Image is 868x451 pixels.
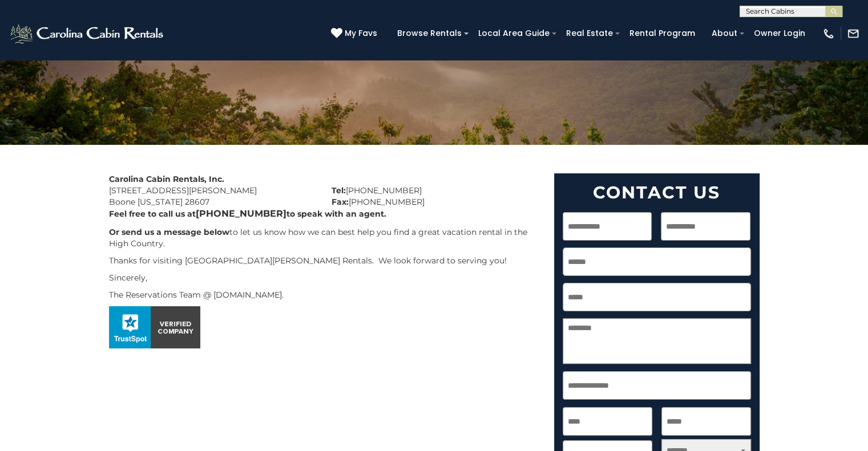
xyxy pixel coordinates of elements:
[109,174,224,184] strong: Carolina Cabin Rentals, Inc.
[196,208,286,219] b: [PHONE_NUMBER]
[332,185,346,196] strong: Tel:
[109,255,537,266] p: Thanks for visiting [GEOGRAPHIC_DATA][PERSON_NAME] Rentals. We look forward to serving you!
[323,173,546,208] div: [PHONE_NUMBER] [PHONE_NUMBER]
[624,25,701,42] a: Rental Program
[109,306,200,348] img: seal_horizontal.png
[822,27,835,40] img: phone-regular-white.png
[563,182,751,203] h2: Contact Us
[560,25,619,42] a: Real Estate
[109,289,537,300] p: The Reservations Team @ [DOMAIN_NAME].
[345,27,377,39] span: My Favs
[109,209,196,219] b: Feel free to call us at
[109,227,229,237] b: Or send us a message below
[331,27,380,40] a: My Favs
[706,25,743,42] a: About
[109,226,537,249] p: to let us know how we can best help you find a great vacation rental in the High Country.
[473,25,555,42] a: Local Area Guide
[332,197,349,207] strong: Fax:
[391,25,467,42] a: Browse Rentals
[748,25,811,42] a: Owner Login
[109,272,537,283] p: Sincerely,
[9,22,167,45] img: White-1-2.png
[100,173,323,208] div: [STREET_ADDRESS][PERSON_NAME] Boone [US_STATE] 28607
[847,27,859,40] img: mail-regular-white.png
[286,209,386,219] b: to speak with an agent.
